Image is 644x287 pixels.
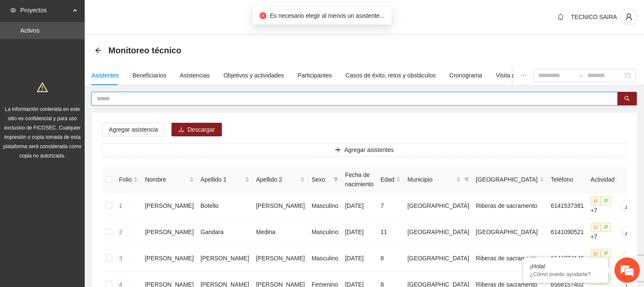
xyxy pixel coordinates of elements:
[547,167,587,193] th: Teléfono
[332,173,340,186] span: filter
[201,175,243,184] span: Apellido 1
[554,14,567,20] span: bell
[44,43,142,54] div: Chatee con nosotros ahora
[133,71,166,80] div: Beneficiarios
[308,219,342,245] td: Masculino
[102,143,627,157] button: plusAgregar asistentes
[342,193,377,219] td: [DATE]
[253,193,308,219] td: [PERSON_NAME]
[253,219,308,245] td: Medina
[587,245,618,271] td: +7
[91,71,119,80] div: Asistentes
[530,263,602,270] div: ¡Hola!
[624,96,630,102] span: search
[547,219,587,245] td: 6141090521
[270,12,384,19] span: Es necesario elegir al menos un asistente...
[587,219,618,245] td: +7
[571,14,617,20] span: TECNICO SAIRA
[342,167,377,193] th: Fecha de nacimiento
[49,94,117,180] span: Estamos en línea.
[119,229,122,235] a: 2
[577,72,584,79] span: swap-right
[622,202,634,209] span: edit
[622,229,634,235] span: edit
[141,167,197,193] th: Nombre
[617,92,637,105] button: search
[462,173,471,186] span: filter
[449,71,482,80] div: Cronograma
[253,167,308,193] th: Apellido 2
[20,2,70,19] span: Proyectos
[622,255,634,262] span: edit
[108,44,181,57] span: Monitoreo técnico
[404,219,473,245] td: [GEOGRAPHIC_DATA]
[345,71,436,80] div: Casos de éxito, retos y obstáculos
[4,194,161,224] textarea: Escriba su mensaje y pulse “Intro”
[180,71,210,80] div: Asistencias
[178,127,184,133] span: download
[197,167,253,193] th: Apellido 1
[3,106,82,159] span: La información contenida en este sitio es confidencial y para uso exclusivo de FICOSEC. Cualquier...
[473,219,547,245] td: [GEOGRAPHIC_DATA]
[119,202,122,209] a: 1
[404,193,473,219] td: [GEOGRAPHIC_DATA]
[381,175,395,184] span: Edad
[377,167,404,193] th: Edad
[377,245,404,271] td: 8
[335,147,341,154] span: plus
[102,123,165,136] button: Agregar asistencia
[141,219,197,245] td: [PERSON_NAME]
[496,71,575,80] div: Visita de campo y entregables
[298,71,332,80] div: Participantes
[20,27,39,34] a: Activos
[404,167,473,193] th: Municipio
[141,245,197,271] td: [PERSON_NAME]
[473,193,547,219] td: Riberas de sacramento
[530,271,602,277] p: ¿Cómo puedo ayudarte?
[119,175,132,184] span: Folio
[95,47,102,54] div: Back
[587,167,618,193] th: Actividad
[256,175,299,184] span: Apellido 2
[141,193,197,219] td: [PERSON_NAME]
[377,193,404,219] td: 7
[197,245,253,271] td: [PERSON_NAME]
[601,223,611,232] span: P
[591,223,601,232] span: U
[253,245,308,271] td: [PERSON_NAME]
[119,255,122,262] a: 3
[188,125,215,134] span: Descargar
[224,71,284,80] div: Objetivos y actividades
[37,82,48,93] span: warning
[476,175,538,184] span: [GEOGRAPHIC_DATA]
[547,245,587,271] td: 6144774149
[145,175,187,184] span: Nombre
[601,249,611,258] span: P
[514,66,533,85] button: ellipsis
[601,196,611,206] span: P
[591,196,601,206] span: U
[197,193,253,219] td: Botello
[621,225,635,239] button: edit
[344,145,394,155] span: Agregar asistentes
[407,175,454,184] span: Municipio
[10,7,16,13] span: eye
[621,13,637,21] span: user
[587,193,618,219] td: +7
[260,12,266,19] span: close-circle
[473,167,547,193] th: Colonia
[109,125,158,134] span: Agregar asistencia
[554,10,567,24] button: bell
[464,177,469,182] span: filter
[577,72,584,79] span: to
[308,245,342,271] td: Masculino
[342,219,377,245] td: [DATE]
[620,8,637,25] button: user
[312,175,330,184] span: Sexo
[342,245,377,271] td: [DATE]
[404,245,473,271] td: [GEOGRAPHIC_DATA]
[139,4,159,25] div: Minimizar ventana de chat en vivo
[547,193,587,219] td: 6141537381
[333,177,338,182] span: filter
[621,199,635,212] button: edit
